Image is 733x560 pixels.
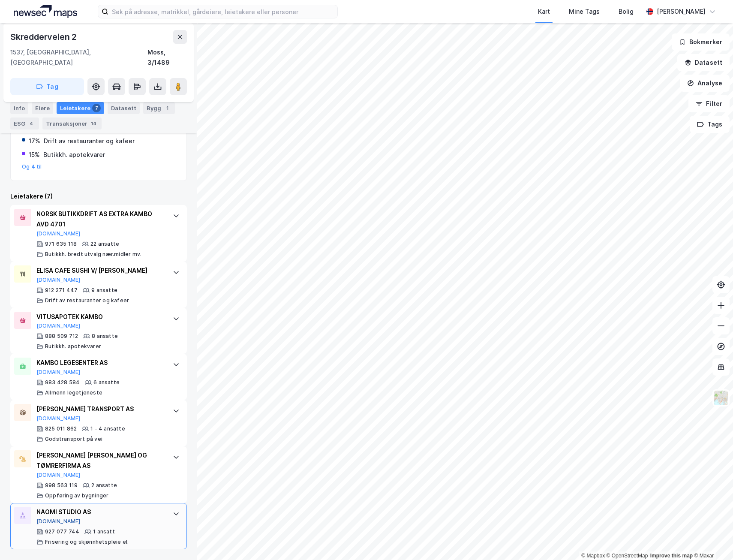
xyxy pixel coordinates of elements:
div: 22 ansatte [90,241,119,247]
div: Allmenn legetjeneste [45,389,102,396]
button: [DOMAIN_NAME] [36,277,81,283]
div: ELISA CAFE SUSHI V/ [PERSON_NAME] [36,265,164,276]
a: OpenStreetMap [607,553,648,559]
div: 1 [163,104,171,112]
div: 971 635 118 [45,241,77,247]
div: Drift av restauranter og kafeer [45,297,129,304]
div: [PERSON_NAME] [657,6,706,17]
div: 912 271 447 [45,287,78,294]
div: 4 [27,119,36,128]
button: [DOMAIN_NAME] [36,472,81,479]
div: Bolig [619,6,634,17]
button: [DOMAIN_NAME] [36,518,81,525]
button: Analyse [680,75,730,92]
div: Info [10,102,28,114]
div: Mine Tags [569,6,600,17]
div: 1 ansatt [93,528,115,535]
div: 17% [29,136,40,146]
div: Moss, 3/1489 [147,47,187,68]
div: Oppføring av bygninger [45,492,108,499]
div: 6 ansatte [93,379,120,386]
img: Z [713,390,729,406]
div: [PERSON_NAME] [PERSON_NAME] OG TØMRERFIRMA AS [36,450,164,471]
div: 9 ansatte [91,287,117,294]
div: Butikkh. bredt utvalg nær.midler mv. [45,251,141,258]
div: Bygg [143,102,175,114]
div: 8 ansatte [92,333,118,340]
button: Filter [688,95,730,112]
div: Datasett [108,102,140,114]
div: 7 [92,104,101,112]
button: Og 4 til [22,163,42,170]
div: 927 077 744 [45,528,79,535]
div: Leietakere [57,102,104,114]
a: Mapbox [581,553,605,559]
button: Datasett [677,54,730,71]
div: Drift av restauranter og kafeer [44,136,135,146]
div: [PERSON_NAME] TRANSPORT AS [36,404,164,414]
button: [DOMAIN_NAME] [36,415,81,422]
input: Søk på adresse, matrikkel, gårdeiere, leietakere eller personer [108,5,337,18]
div: 888 509 712 [45,333,78,340]
button: Bokmerker [672,33,730,51]
div: Butikkh. apotekvarer [43,150,105,160]
div: Eiere [32,102,53,114]
div: 2 ansatte [91,482,117,489]
div: Skredderveien 2 [10,30,78,44]
button: [DOMAIN_NAME] [36,369,81,376]
div: NAOMI STUDIO AS [36,507,164,517]
div: Butikkh. apotekvarer [45,343,101,350]
div: Transaksjoner [42,117,102,129]
button: [DOMAIN_NAME] [36,322,81,329]
button: [DOMAIN_NAME] [36,230,81,237]
iframe: Chat Widget [690,519,733,560]
div: Frisering og skjønnhetspleie el. [45,539,129,545]
a: Improve this map [650,553,693,559]
div: Kart [538,6,550,17]
div: 825 011 862 [45,425,77,432]
div: 15% [29,150,40,160]
div: VITUSAPOTEK KAMBO [36,312,164,322]
div: Godstransport på vei [45,436,102,443]
div: 998 563 119 [45,482,78,489]
div: 1537, [GEOGRAPHIC_DATA], [GEOGRAPHIC_DATA] [10,47,147,68]
div: ESG [10,117,39,129]
div: KAMBO LEGESENTER AS [36,358,164,368]
div: Leietakere (7) [10,191,187,202]
img: logo.a4113a55bc3d86da70a041830d287a7e.svg [14,5,77,18]
button: Tags [690,116,730,133]
div: NORSK BUTIKKDRIFT AS EXTRA KAMBO AVD 4701 [36,209,164,229]
div: 1 - 4 ansatte [90,425,125,432]
button: Tag [10,78,84,95]
div: 983 428 584 [45,379,80,386]
div: 14 [89,119,98,128]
